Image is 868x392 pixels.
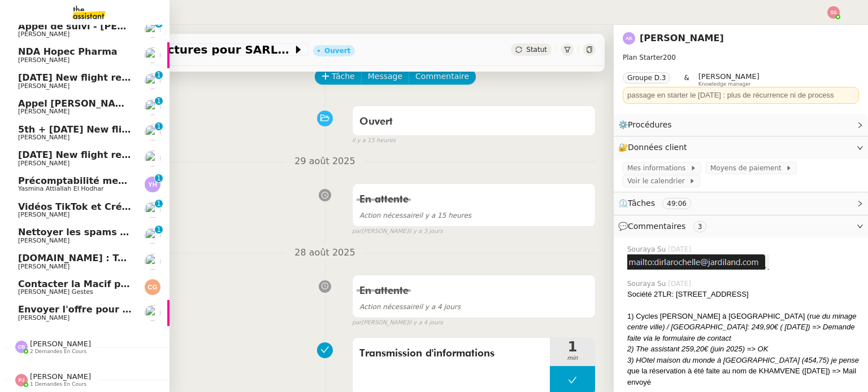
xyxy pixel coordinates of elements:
[668,244,693,254] span: [DATE]
[693,221,707,232] nz-tag: 3
[145,202,160,218] img: users%2FCk7ZD5ubFNWivK6gJdIkoi2SB5d2%2Favatar%2F3f84dbb7-4157-4842-a987-fca65a8b7a9a
[18,21,184,32] span: Appel de suivi - [PERSON_NAME]
[359,117,393,127] span: Ouvert
[618,141,692,154] span: 🔐
[627,279,668,289] span: Souraya Su
[30,340,91,348] span: [PERSON_NAME]
[59,44,293,55] span: Demander des factures pour SARL 2TLR et ACCATEA
[18,134,70,141] span: [PERSON_NAME]
[361,69,409,85] button: Message
[18,314,70,321] span: [PERSON_NAME]
[18,82,70,90] span: [PERSON_NAME]
[628,222,685,231] span: Commentaires
[623,54,663,61] span: Plan Starter
[157,122,161,133] p: 1
[145,305,160,321] img: users%2FgYjkMnK3sDNm5XyWIAm2HOATnv33%2Favatar%2F6c10ee60-74e7-4582-8c29-cbc73237b20a
[614,215,868,237] div: 💬Commentaires 3
[157,200,161,210] p: 1
[18,201,228,212] span: Vidéos TikTok et Créatives META - [DATE]
[18,185,103,192] span: Yasmina Attiallah El Hodhar
[155,71,163,79] nz-badge-sup: 1
[698,72,759,81] span: [PERSON_NAME]
[18,98,332,109] span: Appel [PERSON_NAME] - OPP7010 - NEOP - FORMATION OPCO
[18,288,93,296] span: [PERSON_NAME] Gestes
[18,30,70,38] span: [PERSON_NAME]
[18,72,245,83] span: [DATE] New flight request - [PERSON_NAME]
[157,71,161,81] p: 1
[145,73,160,89] img: users%2FC9SBsJ0duuaSgpQFj5LgoEX8n0o2%2Favatar%2Fec9d51b8-9413-4189-adfb-7be4d8c96a3c
[18,237,70,244] span: [PERSON_NAME]
[145,47,160,63] img: users%2FXPWOVq8PDVf5nBVhDcXguS2COHE3%2Favatar%2F3f89dc26-16aa-490f-9632-b2fdcfc735a1
[627,289,859,300] div: Société 2TLR: [STREET_ADDRESS]
[409,69,476,85] button: Commentaire
[614,192,868,214] div: ⏲️Tâches 49:06
[368,70,402,83] span: Message
[640,33,724,43] a: [PERSON_NAME]
[18,175,225,186] span: Précomptabilité mensuelle - 4 août 2025
[155,174,163,182] nz-badge-sup: 1
[352,136,396,146] span: il y a 15 heures
[155,226,163,234] nz-badge-sup: 1
[359,345,543,362] span: Transmission d'informations
[359,286,409,296] span: En attente
[352,227,443,236] small: [PERSON_NAME]
[668,279,693,289] span: [DATE]
[618,118,677,131] span: ⚙️
[18,263,70,270] span: [PERSON_NAME]
[18,108,70,115] span: [PERSON_NAME]
[627,355,859,388] div: ue la réservation à été faite au nom de KHAMVENE ([DATE]) => Mail envoyé
[627,244,668,254] span: Souraya Su
[145,151,160,166] img: users%2FC9SBsJ0duuaSgpQFj5LgoEX8n0o2%2Favatar%2Fec9d51b8-9413-4189-adfb-7be4d8c96a3c
[359,195,409,205] span: En attente
[359,212,471,219] span: il y a 15 heures
[628,120,672,129] span: Procédures
[526,46,547,54] span: Statut
[409,318,443,328] span: il y a 4 jours
[155,200,163,208] nz-badge-sup: 1
[15,374,28,386] img: svg
[30,372,91,381] span: [PERSON_NAME]
[698,81,751,87] span: Knowledge manager
[352,318,443,328] small: [PERSON_NAME]
[550,354,595,363] span: min
[623,72,670,83] nz-tag: Groupe D.3
[827,6,840,19] img: svg
[663,54,676,61] span: 200
[145,125,160,140] img: users%2FC9SBsJ0duuaSgpQFj5LgoEX8n0o2%2Favatar%2Fec9d51b8-9413-4189-adfb-7be4d8c96a3c
[18,304,171,315] span: Envoyer l'offre pour signature
[145,228,160,244] img: users%2FSoHiyPZ6lTh48rkksBJmVXB4Fxh1%2Favatar%2F784cdfc3-6442-45b8-8ed3-42f1cc9271a4
[18,279,264,289] span: Contacter la Macif pour nouvel ordre de mission
[359,212,419,219] span: Action nécessaire
[618,222,711,231] span: 💬
[18,211,70,218] span: [PERSON_NAME]
[627,311,859,344] div: 1) Cycles [PERSON_NAME] à [GEOGRAPHIC_DATA] (ru
[18,253,388,263] span: [DOMAIN_NAME] : Tenue comptable - Documents et justificatifs à fournir
[684,72,689,87] span: &
[18,227,219,237] span: Nettoyer les spams des emails - [DATE]
[352,318,362,328] span: par
[614,136,868,158] div: 🔐Données client
[614,114,868,136] div: ⚙️Procédures
[415,70,469,83] span: Commentaire
[662,198,691,209] nz-tag: 49:06
[155,97,163,105] nz-badge-sup: 1
[627,162,690,174] span: Mes informations
[157,226,161,236] p: 1
[627,312,857,342] em: e du minage centre ville) / [GEOGRAPHIC_DATA]: 249,90€ ( [DATE]) => Demande faite via le formulai...
[359,303,461,311] span: il y a 4 jours
[157,174,161,184] p: 1
[315,69,362,85] button: Tâche
[627,356,859,376] em: 3) HOtel maison du monde à [GEOGRAPHIC_DATA] (454,75) je pense q
[627,90,854,101] div: passage en starter le [DATE] : plus de récurrence ni de process
[157,97,161,107] p: 1
[332,70,355,83] span: Tâche
[627,175,689,187] span: Voir le calendrier
[18,160,70,167] span: [PERSON_NAME]
[30,381,86,387] span: 1 demandes en cours
[550,340,595,354] span: 1
[710,162,785,174] span: Moyens de paiement
[285,245,364,261] span: 28 août 2025
[698,72,759,87] app-user-label: Knowledge manager
[145,99,160,115] img: users%2FW4OQjB9BRtYK2an7yusO0WsYLsD3%2Favatar%2F28027066-518b-424c-8476-65f2e549ac29
[627,254,769,270] img: AKgutUsHS2ZoAAAAAElFTkSuQmCC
